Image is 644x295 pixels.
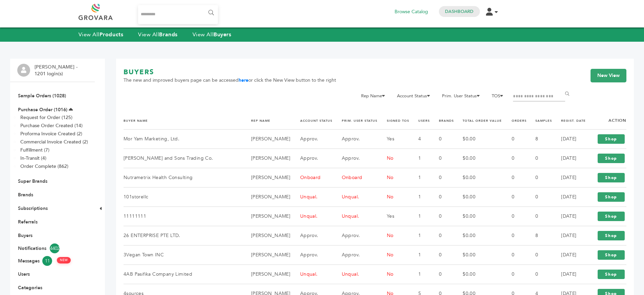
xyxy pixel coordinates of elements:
td: 0 [430,187,454,206]
a: Shop [598,270,625,279]
a: Purchase Order (1016) [18,106,67,113]
td: 0 [503,129,527,149]
td: No [378,264,410,284]
li: Prim. User Status [439,92,487,103]
td: [DATE] [553,206,586,226]
a: Messages11 NEW [18,256,87,266]
td: [PERSON_NAME] [243,168,292,187]
td: Approv. [292,226,333,245]
a: PRIM. USER STATUS [342,119,377,123]
span: The new and improved buyers page can be accessed or click the New View button to the right [124,77,336,84]
td: 0 [527,168,553,187]
td: 0 [527,206,553,226]
span: 11 [42,256,52,266]
a: here [239,77,248,83]
span: NEW [57,257,71,263]
td: $0.00 [454,168,503,187]
td: Yes [378,129,410,149]
li: Rep Name [358,92,392,103]
td: 0 [430,264,454,284]
span: 4402 [50,243,60,253]
td: [PERSON_NAME] and Sons Trading Co. [124,149,243,168]
a: Brands [18,192,33,198]
td: $0.00 [454,226,503,245]
a: View AllProducts [79,31,124,38]
td: [DATE] [553,168,586,187]
td: 0 [527,149,553,168]
td: 0 [503,264,527,284]
td: Yes [378,206,410,226]
td: 0 [503,149,527,168]
td: [DATE] [553,245,586,264]
td: 11111111 [124,206,243,226]
td: 1 [410,168,430,187]
td: 1 [410,206,430,226]
strong: Brands [159,31,177,38]
td: [PERSON_NAME] [243,226,292,245]
a: Notifications4402 [18,243,87,253]
td: 1 [410,149,430,168]
a: Dashboard [445,8,473,15]
td: [PERSON_NAME] [243,206,292,226]
a: SIGNED TOS [387,119,409,123]
td: Approv. [333,149,378,168]
a: SAMPLES [535,119,552,123]
a: Shop [598,173,625,182]
td: 0 [503,245,527,264]
a: ACCOUNT STATUS [300,119,332,123]
a: Shop [598,212,625,221]
td: Approv. [333,129,378,149]
td: Nutrametrix Health Consulting [124,168,243,187]
td: No [378,245,410,264]
a: Buyers [18,232,32,239]
th: Action [587,112,626,129]
input: Filter by keywords [513,92,565,101]
td: [PERSON_NAME] [243,149,292,168]
a: REGIST. DATE [561,119,586,123]
li: [PERSON_NAME] - 1201 login(s) [35,64,79,77]
td: 0 [430,245,454,264]
td: 0 [430,206,454,226]
td: Unqual. [333,264,378,284]
td: Approv. [292,245,333,264]
a: Order Complete (862) [20,163,68,170]
td: 8 [527,129,553,149]
td: $0.00 [454,187,503,206]
img: profile.png [17,64,30,77]
a: Users [18,271,30,277]
a: Fulfillment (7) [20,147,49,153]
a: Purchase Order Created (14) [20,122,83,129]
td: [DATE] [553,264,586,284]
a: In-Transit (4) [20,155,46,161]
h1: BUYERS [124,67,336,77]
td: Unqual. [333,206,378,226]
a: Categories [18,284,42,291]
a: USERS [418,119,430,123]
td: No [378,168,410,187]
li: Account Status [394,92,437,103]
td: $0.00 [454,264,503,284]
a: ORDERS [512,119,527,123]
td: Unqual. [333,187,378,206]
a: View AllBrands [138,31,178,38]
a: BUYER NAME [124,119,148,123]
a: Shop [598,192,625,202]
td: 0 [527,264,553,284]
td: [PERSON_NAME] [243,129,292,149]
td: $0.00 [454,129,503,149]
td: 0 [430,168,454,187]
a: Referrals [18,219,38,225]
td: [DATE] [553,226,586,245]
a: Super Brands [18,178,47,184]
td: Approv. [333,226,378,245]
td: 1 [410,264,430,284]
a: BRANDS [439,119,454,123]
strong: Products [99,31,123,38]
td: 0 [430,226,454,245]
td: Mor Yam Marketing, Ltd. [124,129,243,149]
td: Approv. [292,129,333,149]
a: Shop [598,154,625,163]
strong: Buyers [214,31,231,38]
a: Subscriptions [18,205,48,212]
a: Shop [598,134,625,144]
